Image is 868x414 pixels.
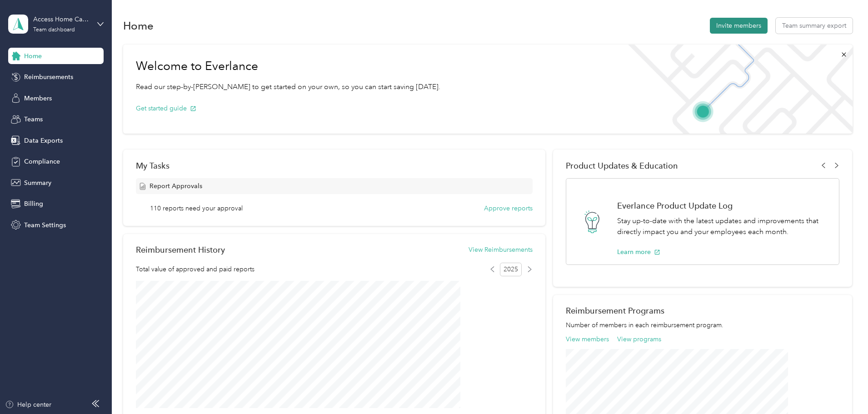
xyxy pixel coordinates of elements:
p: Read our step-by-[PERSON_NAME] to get started on your own, so you can start saving [DATE]. [136,81,440,93]
h1: Everlance Product Update Log [617,201,829,210]
div: Team dashboard [33,27,75,33]
span: Home [24,51,42,61]
button: View members [566,334,609,344]
span: Total value of approved and paid reports [136,264,254,274]
h2: Reimbursement Programs [566,306,839,315]
button: Invite members [710,18,768,34]
span: Summary [24,178,51,188]
button: Get started guide [136,104,196,113]
p: Stay up-to-date with the latest updates and improvements that directly impact you and your employ... [617,215,829,238]
button: Help center [5,400,51,409]
p: Number of members in each reimbursement program. [566,320,839,330]
span: 2025 [500,263,522,276]
span: 110 reports need your approval [150,204,243,213]
span: Team Settings [24,220,66,230]
span: Members [24,94,52,103]
span: Report Approvals [150,181,202,191]
h1: Home [123,21,154,30]
h2: Reimbursement History [136,245,225,254]
h1: Welcome to Everlance [136,59,440,74]
img: Welcome to everlance [619,45,852,134]
button: View Reimbursements [469,245,533,254]
span: Data Exports [24,136,63,145]
button: View programs [617,334,661,344]
iframe: Everlance-gr Chat Button Frame [817,363,868,414]
div: My Tasks [136,161,533,170]
span: Compliance [24,157,60,166]
button: Team summary export [776,18,853,34]
button: Learn more [617,247,660,257]
span: Billing [24,199,43,209]
span: Product Updates & Education [566,161,678,170]
div: Access Home Care Solutions [33,15,90,24]
button: Approve reports [484,204,533,213]
span: Teams [24,115,43,124]
span: Reimbursements [24,72,73,82]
